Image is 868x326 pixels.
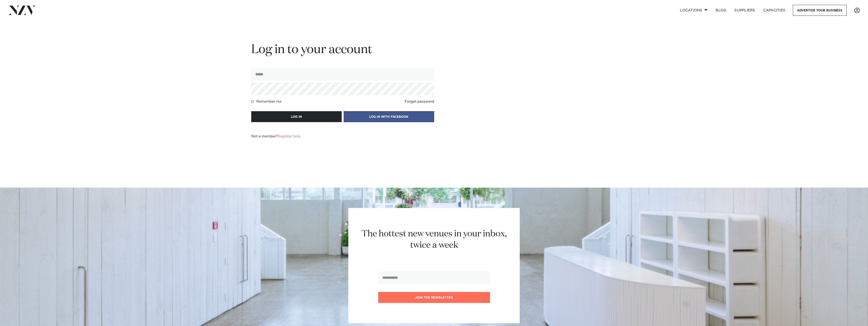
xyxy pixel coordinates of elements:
[251,42,434,58] h2: Log in to your account
[793,5,847,16] a: Advertise your business
[759,5,790,16] a: Capacities
[344,111,434,122] button: LOG IN WITH FACEBOOK
[355,228,513,251] h2: The hottest new venues in your inbox, twice a week
[251,134,301,138] h4: Not a member? .
[256,100,281,104] h4: Remember me
[278,135,300,138] a: Register here
[405,100,434,104] a: Forgot password
[251,111,342,122] button: LOG IN
[8,6,36,15] img: nzv-logo.png
[344,114,434,119] a: LOG IN WITH FACEBOOK
[378,292,490,303] button: Join the newsletter
[712,5,730,16] a: BLOG
[676,5,712,16] a: Locations
[730,5,759,16] a: SUPPLIERS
